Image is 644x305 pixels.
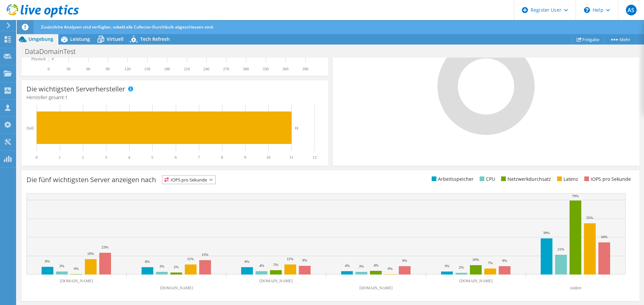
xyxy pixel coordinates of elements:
span: Virtuell [107,36,123,42]
text: [DOMAIN_NAME] [160,286,193,290]
text: 9 [244,155,246,160]
li: IOPS pro Sekunde [583,175,631,183]
text: 5 [151,155,153,160]
text: 15% [202,252,208,256]
text: Dell [26,126,34,131]
text: Andere [570,286,581,290]
text: 39% [543,231,550,235]
text: 21% [557,247,564,251]
span: Umgebung [29,36,53,42]
text: 120 [124,67,130,71]
text: Physisch [31,57,46,61]
text: [DOMAIN_NAME] [260,279,293,283]
text: 5% [273,262,278,266]
text: 0 [52,57,54,61]
text: 9% [402,258,407,262]
text: 9% [302,258,307,262]
li: Latenz [555,175,578,183]
text: 10% [472,257,479,261]
text: 180 [164,67,170,71]
text: 12 [313,155,317,160]
text: 3% [59,264,64,268]
text: 3% [444,264,449,268]
span: IOPS pro Sekunde [162,176,215,184]
text: 360 [282,67,288,71]
text: 0% [74,266,79,271]
text: 90 [106,67,110,71]
text: 4% [259,263,264,268]
span: Tech Refresh [140,36,170,42]
text: 330 [263,67,269,71]
h1: DataDomainTest [22,48,86,55]
text: 300 [243,67,249,71]
text: 210 [184,67,190,71]
text: 4% [345,263,350,268]
text: 0% [388,266,393,271]
text: 11% [187,257,194,261]
li: Arbeitsspeicher [430,175,474,183]
text: 7 [198,155,200,160]
text: 8% [145,259,150,263]
text: 2% [459,265,464,269]
text: 4% [374,263,379,267]
text: 0 [36,155,38,160]
svg: \n [584,7,590,13]
a: Freigabe [571,34,605,45]
text: 2% [174,265,179,269]
text: 150 [144,67,150,71]
text: 34% [601,235,607,239]
text: 9% [502,258,507,262]
text: 11% [287,257,293,261]
text: 270 [223,67,229,71]
text: 0 [48,67,50,71]
text: 6 [175,155,177,160]
text: 2 [82,155,84,160]
text: 240 [203,67,209,71]
text: 4 [128,155,130,160]
text: 3 [105,155,107,160]
text: 8 [221,155,223,160]
text: 1 [59,155,61,160]
li: Netzwerkdurchsatz [499,175,551,183]
a: Mehr [604,34,636,45]
span: Zusätzliche Analysen sind verfügbar, sobald alle Collector-Durchläufe abgeschlossen sind. [41,24,214,30]
text: [DOMAIN_NAME] [460,279,493,283]
text: 3% [159,264,164,268]
span: Leistung [70,36,90,42]
h3: Die wichtigsten Serverhersteller [26,85,125,93]
text: 11 [295,126,299,130]
span: 1 [65,94,68,100]
text: 11 [289,155,293,160]
text: 8% [245,259,250,263]
text: 30 [66,67,70,71]
li: CPU [478,175,495,183]
text: 10 [266,155,270,160]
text: 60 [86,67,90,71]
text: [DOMAIN_NAME] [360,286,393,290]
text: 390 [302,67,308,71]
text: 16% [87,251,94,255]
span: AS [626,5,637,15]
text: 79% [572,194,579,198]
text: 7% [488,261,493,265]
text: 3% [359,264,364,268]
text: 23% [102,245,108,249]
text: [DOMAIN_NAME] [60,279,93,283]
h4: Hersteller gesamt: [26,94,323,101]
text: 8% [45,259,50,263]
text: 55% [586,216,593,220]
